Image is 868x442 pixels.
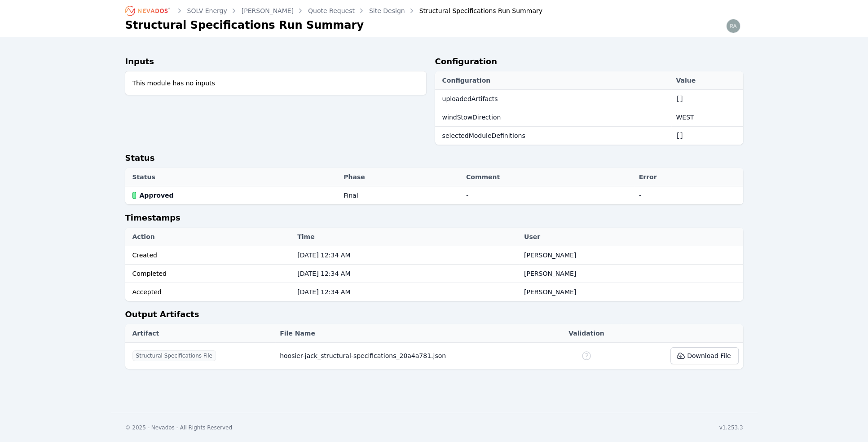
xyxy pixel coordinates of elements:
h2: Inputs [125,55,426,71]
td: [PERSON_NAME] [520,265,743,283]
div: Structural Specifications Run Summary [407,6,542,15]
img: raymond.aber@nevados.solar [726,19,740,33]
pre: [] [676,131,738,140]
div: This module has no inputs [125,71,426,95]
td: [DATE] 12:34 AM [293,283,520,301]
div: Final [344,191,358,200]
a: SOLV Energy [187,6,227,15]
td: - [462,186,634,205]
td: [DATE] 12:34 AM [293,246,520,265]
div: v1.253.3 [719,424,743,431]
td: - [634,186,743,205]
th: Artifact [125,324,276,343]
th: Action [125,228,293,246]
h2: Output Artifacts [125,308,743,324]
th: Time [293,228,520,246]
div: © 2025 - Nevados - All Rights Reserved [125,424,233,431]
td: [PERSON_NAME] [520,246,743,265]
span: Structural Specifications File [132,350,216,361]
a: Quote Request [308,6,355,15]
pre: [] [676,94,738,103]
td: WEST [671,108,743,127]
th: Comment [462,168,634,186]
th: Phase [339,168,462,186]
button: Download File [670,347,738,364]
span: Approved [140,191,174,200]
div: Created [132,251,289,260]
h2: Timestamps [125,212,743,228]
div: Completed [132,269,289,278]
th: User [520,228,743,246]
th: Validation [551,324,621,343]
h2: Status [125,152,743,168]
a: [PERSON_NAME] [242,6,294,15]
span: hoosier-jack_structural-specifications_20a4a781.json [280,352,446,359]
th: Value [671,71,743,90]
div: No Schema [581,350,592,361]
div: Accepted [132,287,289,296]
nav: Breadcrumb [125,4,542,18]
h2: Configuration [435,55,743,71]
span: selectedModuleDefinitions [442,132,525,139]
h1: Structural Specifications Run Summary [125,18,364,32]
th: File Name [275,324,551,343]
span: uploadedArtifacts [442,95,498,102]
a: Site Design [369,6,405,15]
th: Status [125,168,339,186]
span: windStowDirection [442,114,501,121]
td: [PERSON_NAME] [520,283,743,301]
td: [DATE] 12:34 AM [293,265,520,283]
th: Error [634,168,743,186]
th: Configuration [435,71,672,90]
